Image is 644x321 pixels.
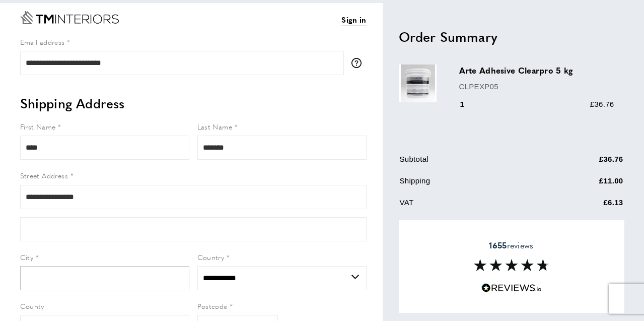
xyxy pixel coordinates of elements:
[400,153,543,172] td: Subtotal
[351,58,367,68] button: More information
[197,252,225,262] span: Country
[20,170,68,180] span: Street Address
[20,94,367,112] h2: Shipping Address
[197,121,233,132] span: Last Name
[459,98,479,110] div: 1
[400,174,543,194] td: Shipping
[544,174,623,194] td: £11.00
[489,240,533,250] span: reviews
[20,37,65,47] span: Email address
[544,196,623,216] td: £6.13
[20,301,44,311] span: County
[20,121,56,132] span: First Name
[489,239,507,251] strong: 1655
[459,65,614,76] h3: Arte Adhesive Clearpro 5 kg
[197,301,228,311] span: Postcode
[544,153,623,172] td: £36.76
[474,259,549,271] img: Reviews section
[544,218,623,239] td: £47.76
[481,283,542,293] img: Reviews.io 5 stars
[459,80,614,92] p: CLPEXP05
[341,14,366,26] a: Sign in
[400,218,543,239] td: Grand Total
[590,99,614,108] span: £36.76
[400,196,543,216] td: VAT
[20,11,119,24] a: Go to Home page
[20,252,34,262] span: City
[399,65,437,102] img: Arte Adhesive Clearpro 5 kg
[399,27,624,45] h2: Order Summary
